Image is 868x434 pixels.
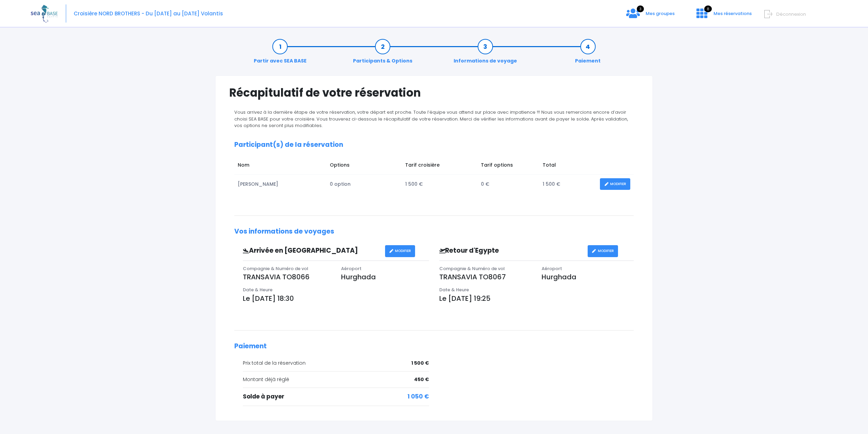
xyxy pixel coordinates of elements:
[350,43,416,65] a: Participants & Options
[621,13,680,19] a: 3 Mes groupes
[439,286,469,293] span: Date & Heure
[234,228,634,236] h2: Vos informations de voyages
[234,175,326,194] td: [PERSON_NAME]
[243,360,429,367] div: Prix total de la réservation
[411,360,429,367] span: 1 500 €
[402,158,477,174] td: Tarif croisière
[243,272,331,282] p: TRANSAVIA TO8066
[341,265,362,272] span: Aéroport
[250,43,310,65] a: Partir avec SEA BASE
[243,265,308,272] span: Compagnie & Numéro de vol
[238,247,385,255] h3: Arrivée en [GEOGRAPHIC_DATA]
[234,158,326,174] td: Nom
[326,158,402,174] td: Options
[477,175,539,194] td: 0 €
[704,5,712,12] span: 8
[408,392,429,401] span: 1 050 €
[542,265,562,272] span: Aéroport
[234,342,634,350] h2: Paiement
[439,293,634,304] p: Le [DATE] 19:25
[691,13,756,19] a: 8 Mes réservations
[572,43,604,65] a: Paiement
[243,392,429,401] div: Solde à payer
[74,10,223,17] span: Croisière NORD BROTHERS - Du [DATE] au [DATE] Volantis
[539,158,597,174] td: Total
[539,175,597,194] td: 1 500 €
[450,43,520,65] a: Informations de voyage
[414,376,429,383] span: 450 €
[646,10,675,17] span: Mes groupes
[330,181,351,187] span: 0 option
[588,245,618,257] a: MODIFIER
[385,245,415,257] a: MODIFIER
[439,265,505,272] span: Compagnie & Numéro de vol
[434,247,588,255] h3: Retour d'Egypte
[243,286,273,293] span: Date & Heure
[637,5,644,12] span: 3
[234,109,628,129] span: Vous arrivez à la dernière étape de votre réservation, votre départ est proche. Toute l’équipe vo...
[341,272,429,282] p: Hurghada
[439,272,531,282] p: TRANSAVIA TO8067
[243,293,429,304] p: Le [DATE] 18:30
[600,178,630,190] a: MODIFIER
[713,10,752,17] span: Mes réservations
[776,11,806,17] span: Déconnexion
[477,158,539,174] td: Tarif options
[234,141,634,149] h2: Participant(s) de la réservation
[542,272,634,282] p: Hurghada
[243,376,429,383] div: Montant déjà réglé
[402,175,477,194] td: 1 500 €
[229,86,639,99] h1: Récapitulatif de votre réservation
